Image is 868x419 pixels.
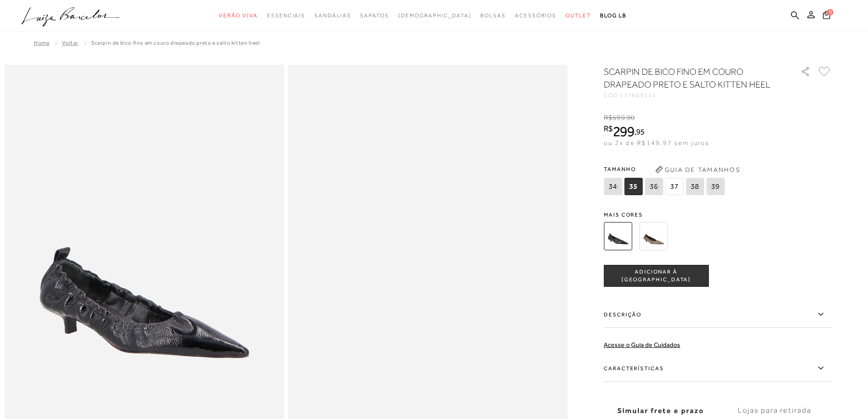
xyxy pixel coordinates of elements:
a: noSubCategoriesText [565,7,591,24]
img: SCARPIN DE BICO FINO EM COURO DRAPEADO VERDE TOMILHO E SALTO KITTEN HEEL [639,222,668,250]
span: 39 [706,178,724,195]
span: 34 [604,178,622,195]
i: , [634,128,645,136]
button: 0 [820,10,833,22]
a: noSubCategoriesText [515,7,556,24]
label: Características [604,355,832,382]
span: 37 [665,178,683,195]
button: Guia de Tamanhos [652,162,743,177]
span: Verão Viva [219,12,258,19]
a: noSubCategoriesText [360,7,389,24]
span: 35 [624,178,642,195]
a: noSubCategoriesText [480,7,506,24]
span: 36 [645,178,663,195]
span: SCARPIN DE BICO FINO EM COURO DRAPEADO PRETO E SALTO KITTEN HEEL [91,40,260,46]
span: BLOG LB [600,12,627,19]
label: Descrição [604,301,832,328]
h1: SCARPIN DE BICO FINO EM COURO DRAPEADO PRETO E SALTO KITTEN HEEL [604,65,775,91]
a: noSubCategoriesText [314,7,351,24]
span: Essenciais [267,12,305,19]
span: 90 [627,114,635,122]
span: ADICIONAR À [GEOGRAPHIC_DATA] [604,268,708,284]
a: Voltar [62,40,78,46]
span: Tamanho [604,162,727,176]
span: 0 [827,9,833,16]
a: Acesse o Guia de Cuidados [604,341,680,348]
a: noSubCategoriesText [219,7,258,24]
span: Outlet [565,12,591,19]
span: [DEMOGRAPHIC_DATA] [398,12,472,19]
a: BLOG LB [600,7,627,24]
div: CÓD: [604,93,786,98]
span: ou 2x de R$149,97 sem juros [604,139,709,146]
span: 95 [636,127,645,136]
span: Acessórios [515,12,556,19]
i: , [625,114,635,122]
a: noSubCategoriesText [267,7,305,24]
span: 599 [612,114,625,122]
span: Sandálias [314,12,351,19]
a: Home [34,40,49,46]
span: Bolsas [480,12,506,19]
span: 137800141 [620,92,657,98]
img: SCARPIN DE BICO FINO EM COURO DRAPEADO PRETO E SALTO KITTEN HEEL [604,222,632,250]
span: Mais cores [604,212,832,217]
i: R$ [604,124,613,133]
button: ADICIONAR À [GEOGRAPHIC_DATA] [604,265,709,287]
i: R$ [604,114,612,122]
span: Sapatos [360,12,389,19]
span: 299 [613,123,634,140]
a: noSubCategoriesText [398,7,472,24]
span: 38 [686,178,704,195]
